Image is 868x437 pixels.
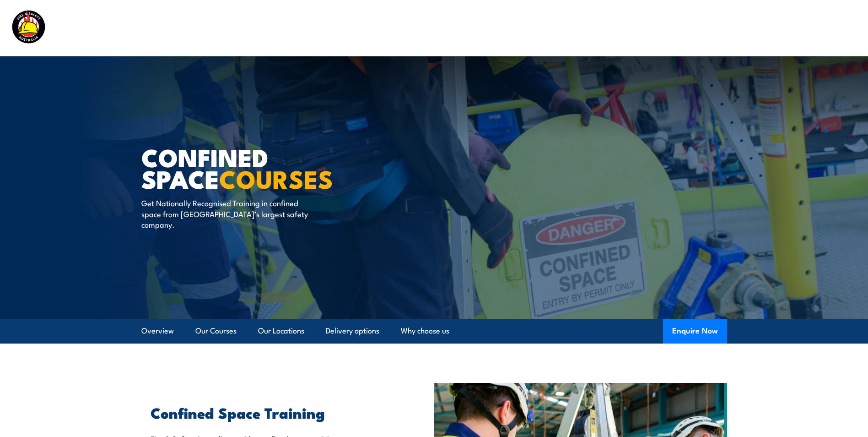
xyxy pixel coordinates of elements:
[401,319,449,343] a: Why choose us
[195,319,237,343] a: Our Courses
[420,16,481,40] a: Course Calendar
[371,16,400,40] a: Courses
[501,16,610,40] a: Emergency Response Services
[724,16,776,40] a: Learner Portal
[258,319,304,343] a: Our Locations
[151,406,392,419] h2: Confined Space Training
[141,197,308,229] p: Get Nationally Recognised Training in confined space from [GEOGRAPHIC_DATA]’s largest safety comp...
[663,319,727,344] button: Enquire Now
[141,146,367,189] h1: Confined Space
[326,319,379,343] a: Delivery options
[796,16,825,40] a: Contact
[630,16,664,40] a: About Us
[219,159,333,197] strong: COURSES
[684,16,704,40] a: News
[141,319,174,343] a: Overview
